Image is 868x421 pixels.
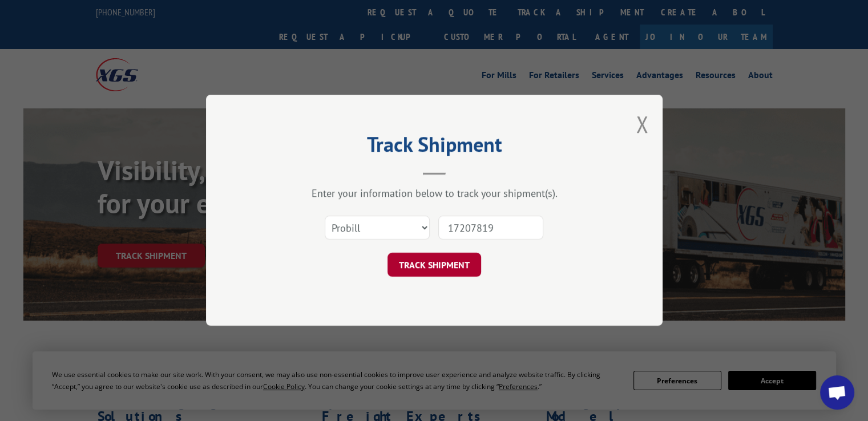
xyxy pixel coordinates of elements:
div: Enter your information below to track your shipment(s). [263,187,605,200]
button: TRACK SHIPMENT [387,253,481,277]
div: Open chat [820,375,854,410]
h2: Track Shipment [263,136,605,158]
button: Close modal [636,109,648,139]
input: Number(s) [438,216,543,240]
